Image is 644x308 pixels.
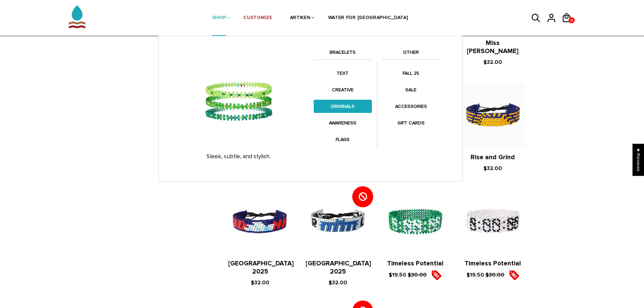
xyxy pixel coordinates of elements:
[485,271,504,278] s: $30.00
[382,100,440,113] a: ACCESSORIES
[212,0,226,36] a: SHOP
[306,260,371,276] a: [GEOGRAPHIC_DATA] 2025
[387,260,444,267] a: Timeless Potential
[251,279,269,286] span: $32.00
[467,39,519,55] a: Miss [PERSON_NAME]
[408,271,427,278] s: $30.00
[471,153,515,161] a: Rise and Grind
[569,16,575,25] span: 0
[431,270,442,280] img: sale5.png
[314,100,372,113] a: ORIGINALS
[382,67,440,80] a: FALL 25
[389,271,406,278] span: $19.50
[382,116,440,129] a: GIFT CARDS
[314,116,372,129] a: AWARENESS
[243,0,272,36] a: CUSTOMIZE
[509,270,519,280] img: sale5.png
[633,144,644,176] div: Click to open Judge.me floating reviews tab
[329,279,347,286] span: $32.00
[314,67,372,80] a: TEXT
[483,59,502,66] span: $32.00
[314,83,372,96] a: CREATIVE
[483,165,502,172] span: $32.00
[328,0,408,36] a: WATER FOR [GEOGRAPHIC_DATA]
[382,83,440,96] a: SALE
[382,48,440,60] a: OTHER
[170,153,307,160] p: Sleek, subtle, and stylish.
[314,48,372,60] a: BRACELETS
[467,271,484,278] span: $19.50
[464,260,521,267] a: Timeless Potential
[314,133,372,146] a: FLAGS
[228,260,294,276] a: [GEOGRAPHIC_DATA] 2025
[290,0,311,36] a: ARTIKEN
[569,17,575,23] a: 0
